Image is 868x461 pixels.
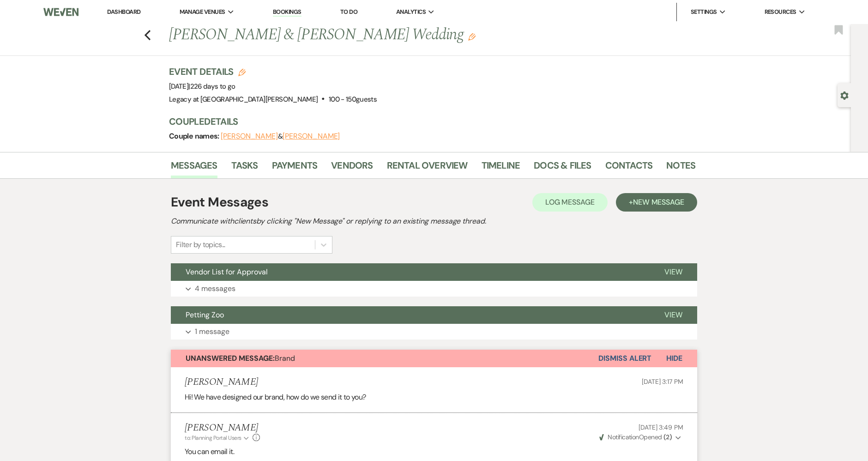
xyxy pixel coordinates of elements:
strong: Unanswered Message: [186,353,275,363]
button: Dismiss Alert [598,350,651,367]
h1: [PERSON_NAME] & [PERSON_NAME] Wedding [169,24,583,46]
p: You can email it. [185,446,683,458]
span: [DATE] [169,82,235,91]
span: to: Planning Portal Users [185,434,241,442]
span: Notification [608,433,639,441]
a: Docs & Files [534,158,591,178]
a: To Do [340,8,357,16]
button: View [650,306,697,324]
span: Settings [691,7,717,17]
button: to: Planning Portal Users [185,434,250,442]
h3: Event Details [169,65,377,78]
a: Payments [272,158,318,178]
strong: ( 2 ) [663,433,672,441]
button: NotificationOpened (2) [598,432,683,442]
span: [DATE] 3:49 PM [639,423,683,431]
span: 226 days to go [190,82,235,91]
h5: [PERSON_NAME] [185,422,260,434]
span: Analytics [396,7,426,17]
p: Hi! We have designed our brand, how do we send it to you? [185,391,683,403]
a: Rental Overview [387,158,468,178]
a: Bookings [273,8,301,17]
span: Brand [186,353,295,363]
h2: Communicate with clients by clicking "New Message" or replying to an existing message thread. [171,216,697,227]
span: | [188,82,235,91]
span: Vendor List for Approval [186,267,268,277]
span: Resources [765,7,796,17]
span: Hide [666,353,682,363]
span: View [664,310,682,320]
div: Filter by topics... [176,239,225,250]
h1: Event Messages [171,193,268,212]
a: Timeline [482,158,520,178]
p: 1 message [195,326,229,338]
span: Legacy at [GEOGRAPHIC_DATA][PERSON_NAME] [169,95,318,104]
span: View [664,267,682,277]
span: & [221,132,340,141]
button: Petting Zoo [171,306,650,324]
button: Vendor List for Approval [171,263,650,281]
img: Weven Logo [43,2,78,22]
span: New Message [633,197,684,207]
button: [PERSON_NAME] [283,133,340,140]
span: Log Message [545,197,595,207]
button: [PERSON_NAME] [221,133,278,140]
span: Petting Zoo [186,310,224,320]
button: Hide [651,350,697,367]
button: Unanswered Message:Brand [171,350,598,367]
span: Opened [599,433,672,441]
button: +New Message [616,193,697,212]
span: [DATE] 3:17 PM [642,377,683,386]
a: Notes [666,158,695,178]
a: Messages [171,158,217,178]
button: Open lead details [840,91,849,99]
span: Couple names: [169,131,221,141]
a: Contacts [605,158,653,178]
span: 100 - 150 guests [329,95,377,104]
p: 4 messages [195,283,235,295]
button: Log Message [532,193,608,212]
h5: [PERSON_NAME] [185,376,258,388]
a: Tasks [231,158,258,178]
h3: Couple Details [169,115,686,128]
span: Manage Venues [180,7,225,17]
button: 4 messages [171,281,697,297]
button: View [650,263,697,281]
button: Edit [468,32,476,41]
a: Dashboard [107,8,140,16]
a: Vendors [331,158,373,178]
button: 1 message [171,324,697,340]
